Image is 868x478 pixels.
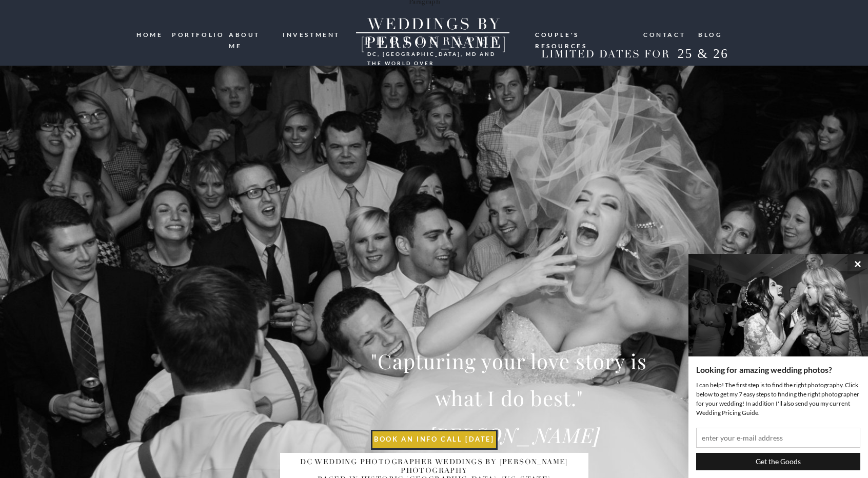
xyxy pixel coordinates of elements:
a: blog [698,29,723,39]
p: I can help! The first step is to find the right photography. Click below to get my 7 easy steps t... [696,381,860,417]
button: × [847,254,868,274]
a: Couple's resources [535,29,634,37]
h2: LIMITED DATES FOR [537,48,674,61]
h3: DC, [GEOGRAPHIC_DATA], md and the world over [367,49,499,57]
h3: Looking for amazing wedding photos? [696,364,860,375]
a: HOME [136,29,165,39]
a: Contact [643,29,686,39]
input: enter your e-mail address [696,428,860,448]
p: "Capturing your love story is what I do best." [368,343,650,437]
a: portfolio [172,29,221,39]
a: WEDDINGS BY [PERSON_NAME] [340,15,528,33]
a: book an info call [DATE] [372,435,497,446]
h2: 25 & 26 [669,46,737,65]
a: ABOUT ME [229,29,275,39]
input: Get the Goods [696,453,860,470]
a: investment [283,29,341,39]
i: -[PERSON_NAME] [418,421,600,448]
